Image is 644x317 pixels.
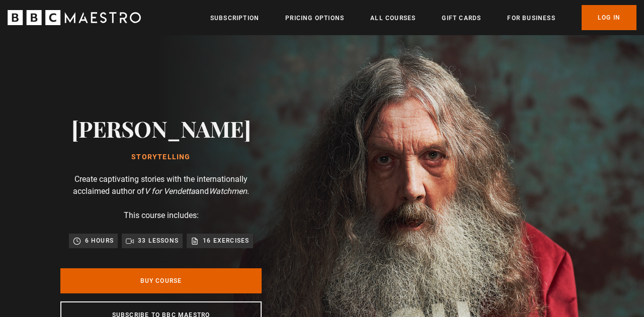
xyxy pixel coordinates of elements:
i: Watchmen [209,186,247,196]
h2: [PERSON_NAME] [71,116,251,141]
p: 33 lessons [138,236,179,246]
p: This course includes: [124,209,199,222]
a: Buy Course [60,268,262,293]
h1: Storytelling [71,153,251,161]
p: 6 hours [85,236,114,246]
p: 16 exercises [203,236,249,246]
p: Create captivating stories with the internationally acclaimed author of and . [60,173,262,197]
i: V for Vendetta [144,186,195,196]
